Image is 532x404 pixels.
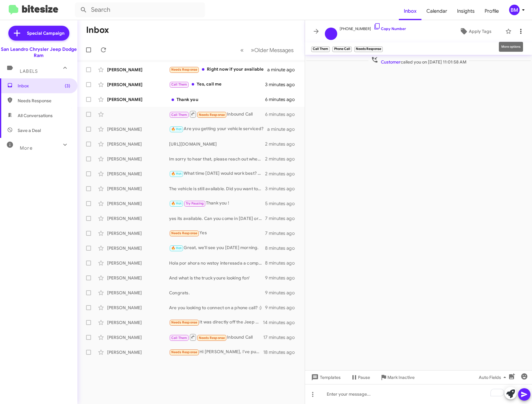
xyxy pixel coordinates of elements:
div: Are you looking to connect on a phone call? :) [169,305,265,311]
span: 🔥 Hot [171,172,182,176]
div: 17 minutes ago [263,334,300,340]
span: (3) [65,83,70,89]
div: 18 minutes ago [263,349,300,355]
span: Apply Tags [469,26,491,37]
span: Special Campaign [27,30,64,36]
span: 🔥 Hot [171,246,182,250]
div: 6 minutes ago [265,96,300,103]
a: Calendar [421,2,452,20]
span: Try Pausing [186,201,204,205]
button: BM [504,5,525,15]
span: Needs Response [199,113,225,117]
div: [PERSON_NAME] [107,141,169,147]
div: 3 minutes ago [265,81,300,88]
div: What time [DATE] would work best? We're open from 9 am-9pm [169,170,265,177]
span: Call Them [171,113,187,117]
div: Congrats. [169,290,265,296]
div: To enrich screen reader interactions, please activate Accessibility in Grammarly extension settings [305,384,532,404]
div: [PERSON_NAME] [107,275,169,281]
span: Needs Response [199,336,225,340]
span: Needs Response [171,350,198,354]
div: 6 minutes ago [265,111,300,117]
a: Copy Number [373,26,406,31]
div: [PERSON_NAME] [107,230,169,236]
div: 2 minutes ago [265,171,300,177]
div: 8 minutes ago [265,245,300,251]
span: Customer [381,59,401,65]
div: [PERSON_NAME] [107,260,169,266]
span: Needs Response [171,231,198,235]
span: Labels [20,68,38,74]
span: Pause [358,372,370,383]
div: [PERSON_NAME] [107,334,169,340]
span: Needs Response [171,320,198,324]
button: Apply Tags [448,26,502,37]
div: BM [509,5,520,15]
div: And what is the truck youre looking for/ [169,275,265,281]
div: [PERSON_NAME] [107,126,169,132]
div: [PERSON_NAME] [107,81,169,88]
div: Great, we'll see you [DATE] morning. [169,244,265,252]
div: Inbound Call [169,333,263,341]
span: » [251,46,254,54]
span: All Conversations [18,112,53,119]
div: [PERSON_NAME] [107,200,169,207]
div: 3 minutes ago [265,186,300,192]
span: Inbox [18,83,70,89]
div: Are you getting your vehicle serviced? [169,125,267,133]
div: Thank you [169,96,265,103]
div: [PERSON_NAME] [107,290,169,296]
button: Auto Fields [474,372,513,383]
a: Inbox [399,2,421,20]
div: Yes, call me [169,81,265,88]
span: called you on [DATE] 11:01:58 AM [368,56,469,65]
span: Needs Response [171,68,198,72]
nav: Page navigation example [237,44,297,56]
span: Templates [310,372,341,383]
div: [PERSON_NAME] [107,186,169,192]
span: 🔥 Hot [171,127,182,131]
a: Special Campaign [8,26,69,41]
span: Call Them [171,336,187,340]
span: Auto Fields [479,372,508,383]
span: Mark Inactive [387,372,415,383]
div: 14 minutes ago [263,319,300,326]
div: Hi [PERSON_NAME], I've put that on the back burner for now, but thank you for reaching out. [169,349,263,356]
div: Hola por ahora no wstoy interesada a comprar autos gracias [169,260,265,266]
div: Thank you ! [169,200,265,207]
div: [PERSON_NAME] [107,245,169,251]
div: [PERSON_NAME] [107,67,169,73]
span: Call Them [171,82,187,86]
a: Profile [480,2,504,20]
div: 9 minutes ago [265,290,300,296]
input: Search [75,2,205,17]
div: [URL][DOMAIN_NAME] [169,141,265,147]
div: [PERSON_NAME] [107,305,169,311]
span: « [240,46,244,54]
button: Pause [346,372,375,383]
span: Save a Deal [18,127,41,134]
div: 5 minutes ago [265,200,300,207]
div: Yes [169,230,265,237]
button: Next [247,44,297,56]
span: Insights [452,2,480,20]
h1: Inbox [86,25,109,35]
div: [PERSON_NAME] [107,215,169,222]
span: Needs Response [18,98,70,104]
div: Right now if your available [169,66,267,73]
span: More [20,145,33,151]
div: 8 minutes ago [265,260,300,266]
div: 7 minutes ago [265,230,300,236]
div: [PERSON_NAME] [107,171,169,177]
small: Call Them [311,46,330,52]
small: Needs Response [354,46,383,52]
div: 9 minutes ago [265,275,300,281]
div: [PERSON_NAME] [107,156,169,162]
button: Templates [305,372,346,383]
button: Mark Inactive [375,372,420,383]
div: More options [499,42,523,52]
div: The vehicle is still available. Did you want to check it out [DATE]? [169,186,265,192]
div: yes its available. Can you come in [DATE] or this weekend? [169,215,265,222]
